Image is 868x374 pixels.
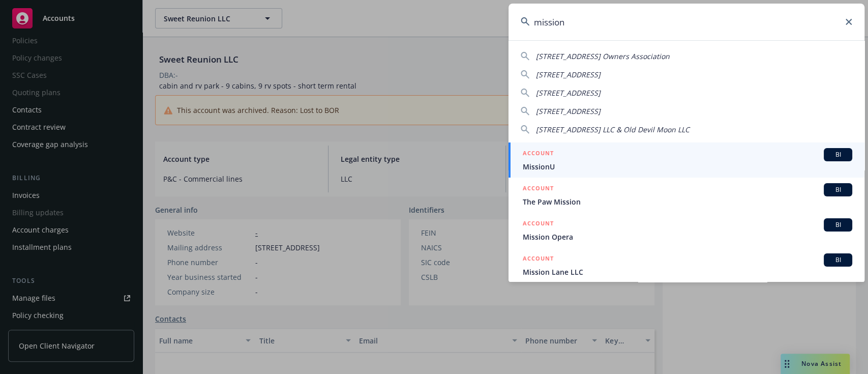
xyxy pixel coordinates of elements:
[508,213,864,248] a: ACCOUNTBIMission Opera
[523,253,554,266] h5: ACCOUNT
[508,178,864,213] a: ACCOUNTBIThe Paw Mission
[523,161,852,172] span: MissionU
[828,185,848,194] span: BI
[828,220,848,229] span: BI
[536,51,670,61] span: [STREET_ADDRESS] Owners Association
[523,232,852,242] span: Mission Opera
[536,125,690,134] span: [STREET_ADDRESS] LLC & Old Devil Moon LLC
[523,218,554,231] h5: ACCOUNT
[523,183,554,195] h5: ACCOUNT
[828,150,848,159] span: BI
[828,255,848,265] span: BI
[536,70,601,79] span: [STREET_ADDRESS]
[536,88,601,98] span: [STREET_ADDRESS]
[508,248,864,283] a: ACCOUNTBIMission Lane LLC
[523,148,554,160] h5: ACCOUNT
[508,4,864,40] input: Search...
[508,142,864,178] a: ACCOUNTBIMissionU
[523,196,852,207] span: The Paw Mission
[536,106,601,116] span: [STREET_ADDRESS]
[523,267,852,277] span: Mission Lane LLC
